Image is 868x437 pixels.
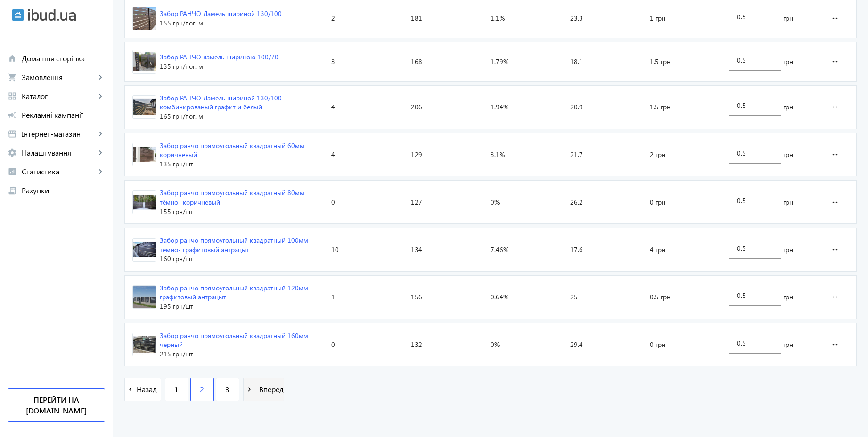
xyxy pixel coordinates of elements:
span: 0 [331,198,335,207]
span: грн [783,292,793,302]
div: 155 грн /шт [160,207,324,216]
span: 3 [331,57,335,66]
span: 1 [331,292,335,302]
mat-icon: keyboard_arrow_right [96,129,105,139]
span: Замовлення [22,73,96,82]
div: Забор ранчо прямоугольный квадратный 60мм коричневый [160,141,324,159]
span: 0% [491,340,500,349]
span: 20.9 [570,102,583,112]
span: 134 [411,245,422,255]
span: 18.1 [570,57,583,66]
span: 3.1% [491,150,505,159]
mat-icon: campaign [8,110,17,120]
span: 17.6 [570,245,583,255]
img: 21493678df4d92f3aa8025811146783-c724d8f822.jpg [133,239,156,261]
mat-icon: receipt_long [8,186,17,195]
span: 127 [411,198,422,207]
img: 14110678df4db332f96979242809588-ba0d81db1c.jpg [133,333,156,356]
span: 0 грн [650,340,665,349]
button: Назад [124,378,161,401]
span: Домашня сторінка [22,54,105,63]
a: Перейти на [DOMAIN_NAME] [8,388,105,422]
span: грн [783,198,793,207]
span: 0 [331,340,335,349]
span: 25 [570,292,578,302]
div: 155 грн /пог. м [160,18,282,28]
img: 22233678df4d92f6153479882693063-9717a5e031.jpg [133,286,156,308]
img: ibud_text.svg [28,9,76,21]
span: 1 [174,384,179,395]
span: Рахунки [22,186,105,195]
span: 2 грн [650,150,665,159]
span: 3 [225,384,229,395]
span: 132 [411,340,422,349]
mat-icon: keyboard_arrow_right [96,91,105,101]
span: 206 [411,102,422,112]
span: 4 [331,102,335,112]
mat-icon: keyboard_arrow_right [96,167,105,176]
div: 135 грн /пог. м [160,62,278,71]
span: 129 [411,150,422,159]
img: 1270162fe65c62cb534519941448360-7ae270ac3f.jpg [133,96,156,118]
span: 1.79% [491,57,508,66]
span: 0 грн [650,198,665,207]
div: 165 грн /пог. м [160,112,324,121]
span: грн [783,340,793,349]
mat-icon: shopping_cart [8,73,17,82]
img: 1270462fe65c51f1e47461358765383-0e88a2d693.jpg [133,50,156,73]
span: 7.46% [491,245,508,255]
span: 1 грн [650,14,665,23]
span: Інтернет-магазин [22,129,96,139]
span: 0.64% [491,292,508,302]
mat-icon: grid_view [8,91,17,101]
span: грн [783,102,793,112]
mat-icon: more_horiz [829,191,841,214]
div: Забор РАНЧО ламель шириною 100/70 [160,52,278,62]
mat-icon: navigate_before [125,384,137,396]
span: 0.5 грн [650,292,671,302]
span: грн [783,245,793,255]
span: 156 [411,292,422,302]
span: грн [783,57,793,66]
span: 4 грн [650,245,665,255]
mat-icon: more_horiz [829,286,841,308]
mat-icon: more_horiz [829,50,841,73]
div: Забор ранчо прямоугольный квадратный 80мм тёмно- коричневый [160,188,324,206]
span: 0% [491,198,500,207]
span: 23.3 [570,14,583,23]
mat-icon: more_horiz [829,239,841,261]
mat-icon: more_horiz [829,96,841,118]
div: 195 грн /шт [160,302,324,311]
span: 2 [200,384,204,395]
span: 1.5 грн [650,102,671,112]
div: Забор РАНЧО Ламель шириной 130/100 комбинированый графит и белый [160,93,324,112]
button: Вперед [243,378,284,401]
mat-icon: more_horiz [829,143,841,166]
span: 4 [331,150,335,159]
span: 181 [411,14,422,23]
span: 1.94% [491,102,508,112]
span: 168 [411,57,422,66]
span: грн [783,150,793,159]
div: Забор ранчо прямоугольный квадратный 120мм графитовый антрацыт [160,283,324,302]
mat-icon: navigate_next [244,384,255,396]
span: 29.4 [570,340,583,349]
img: ibud.svg [12,9,24,21]
div: 215 грн /шт [160,349,324,359]
img: 18752678df4d92eff86002164191516-a984a8b821.jpg [133,143,156,166]
img: 14110678df4d92f4939112483199888-d7419d86f3.jpg [133,191,156,214]
mat-icon: storefront [8,129,17,139]
div: 135 грн /шт [160,159,324,169]
mat-icon: more_horiz [829,333,841,356]
img: 3047262fe65c51f35c2167989356994-a2bb68473a.jpg [133,7,156,30]
span: Налаштування [22,148,96,157]
span: 26.2 [570,198,583,207]
span: Вперед [255,384,284,395]
mat-icon: home [8,54,17,63]
span: Каталог [22,91,96,101]
mat-icon: keyboard_arrow_right [96,73,105,82]
mat-icon: analytics [8,167,17,176]
span: грн [783,14,793,23]
mat-icon: settings [8,148,17,157]
span: 21.7 [570,150,583,159]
